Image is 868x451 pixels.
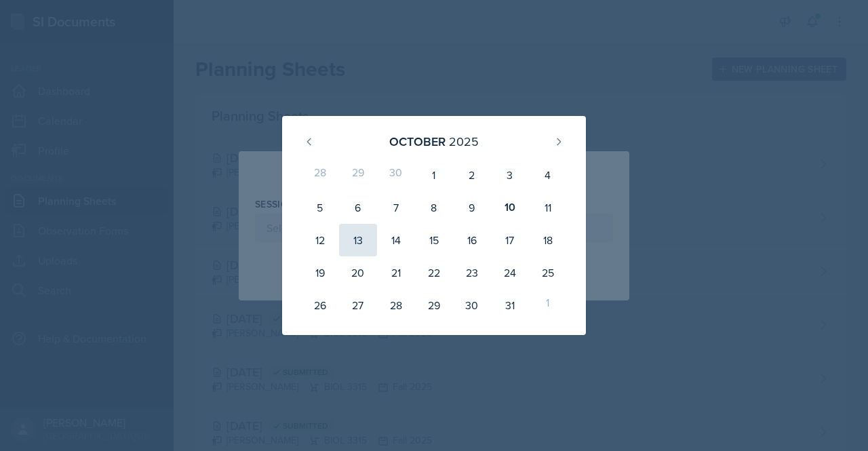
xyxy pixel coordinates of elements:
[491,289,529,321] div: 31
[491,191,529,224] div: 10
[415,159,453,191] div: 1
[377,191,415,224] div: 7
[339,289,377,321] div: 27
[415,224,453,256] div: 15
[389,132,446,151] div: October
[529,289,567,321] div: 1
[339,159,377,191] div: 29
[377,224,415,256] div: 14
[301,159,339,191] div: 28
[491,224,529,256] div: 17
[529,191,567,224] div: 11
[339,256,377,289] div: 20
[529,159,567,191] div: 4
[453,256,491,289] div: 23
[529,256,567,289] div: 25
[339,224,377,256] div: 13
[301,224,339,256] div: 12
[339,191,377,224] div: 6
[301,256,339,289] div: 19
[301,289,339,321] div: 26
[491,159,529,191] div: 3
[377,289,415,321] div: 28
[377,159,415,191] div: 30
[301,191,339,224] div: 5
[415,256,453,289] div: 22
[415,191,453,224] div: 8
[415,289,453,321] div: 29
[453,289,491,321] div: 30
[529,224,567,256] div: 18
[453,224,491,256] div: 16
[377,256,415,289] div: 21
[453,159,491,191] div: 2
[449,132,479,151] div: 2025
[453,191,491,224] div: 9
[491,256,529,289] div: 24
